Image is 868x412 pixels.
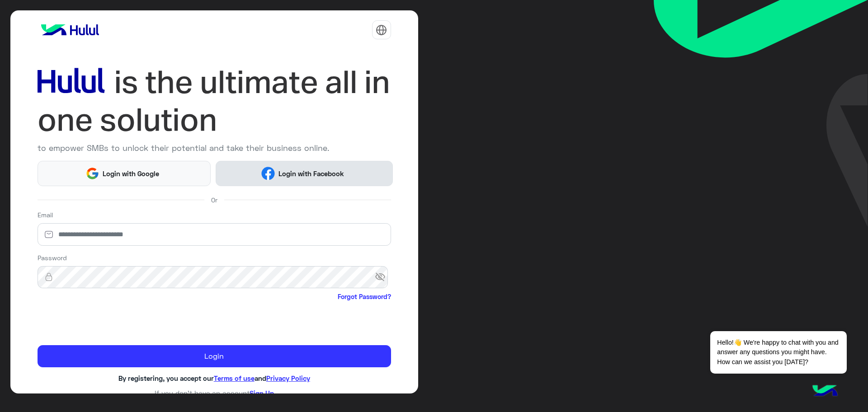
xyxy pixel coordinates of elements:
iframe: reCAPTCHA [38,303,175,338]
h6: If you don’t have an account [38,389,391,397]
img: logo [38,21,103,39]
button: Login with Google [38,161,211,186]
img: Google [85,167,99,180]
a: Sign Up [250,389,274,397]
button: Login [38,345,391,368]
span: visibility_off [375,269,391,286]
span: and [255,374,266,382]
p: to empower SMBs to unlock their potential and take their business online. [38,142,391,154]
label: Password [38,253,67,262]
a: Privacy Policy [266,374,310,382]
a: Forgot Password? [338,292,391,301]
img: tab [376,24,387,36]
span: Hello!👋 We're happy to chat with you and answer any questions you might have. How can we assist y... [710,331,846,374]
span: Login with Google [99,169,163,179]
a: Terms of use [214,374,255,382]
label: Email [38,210,53,220]
img: lock [38,272,60,281]
button: Login with Facebook [216,161,392,186]
img: Facebook [261,167,275,180]
img: hulul-logo.png [809,376,841,407]
span: By registering, you accept our [118,374,214,382]
img: email [38,230,60,239]
span: Login with Facebook [275,169,347,179]
img: hululLoginTitle_EN.svg [38,63,391,139]
span: Or [211,195,217,205]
